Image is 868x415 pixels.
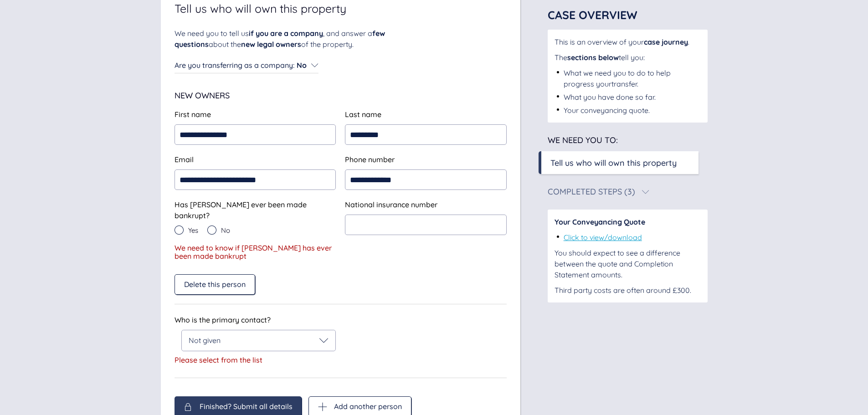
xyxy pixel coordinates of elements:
[175,200,307,220] span: Has [PERSON_NAME] ever been made bankrupt?
[564,67,701,89] div: What we need you to do to help progress your transfer .
[644,37,688,46] span: case journey
[241,40,301,49] span: new legal owners
[175,243,332,261] span: We need to know if [PERSON_NAME] has ever been made bankrupt
[567,53,619,62] span: sections below
[175,28,425,50] div: We need you to tell us , and answer a about the of the property.
[555,36,701,47] div: This is an overview of your .
[555,217,645,226] span: Your Conveyancing Quote
[175,355,262,364] span: Please select from the list
[548,8,637,22] span: Case Overview
[175,155,194,164] span: Email
[184,280,246,288] span: Delete this person
[175,3,346,14] span: Tell us who will own this property
[564,233,642,242] a: Click to view/download
[345,200,437,209] span: National insurance number
[345,155,395,164] span: Phone number
[555,285,701,296] div: Third party costs are often around £300.
[175,315,271,324] span: Who is the primary contact?
[200,402,293,410] span: Finished? Submit all details
[548,188,635,196] div: Completed Steps (3)
[345,110,381,119] span: Last name
[188,227,198,234] span: Yes
[175,90,230,101] span: New Owners
[555,247,701,280] div: You should expect to see a difference between the quote and Completion Statement amounts.
[334,402,402,410] span: Add another person
[189,336,221,345] span: Not given
[297,61,307,70] span: No
[548,135,618,145] span: We need you to:
[555,52,701,63] div: The tell you:
[550,157,677,169] div: Tell us who will own this property
[221,227,230,234] span: No
[564,92,656,102] div: What you have done so far.
[175,110,211,119] span: First name
[175,61,294,70] span: Are you transferring as a company :
[249,29,323,38] span: if you are a company
[564,105,650,116] div: Your conveyancing quote.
